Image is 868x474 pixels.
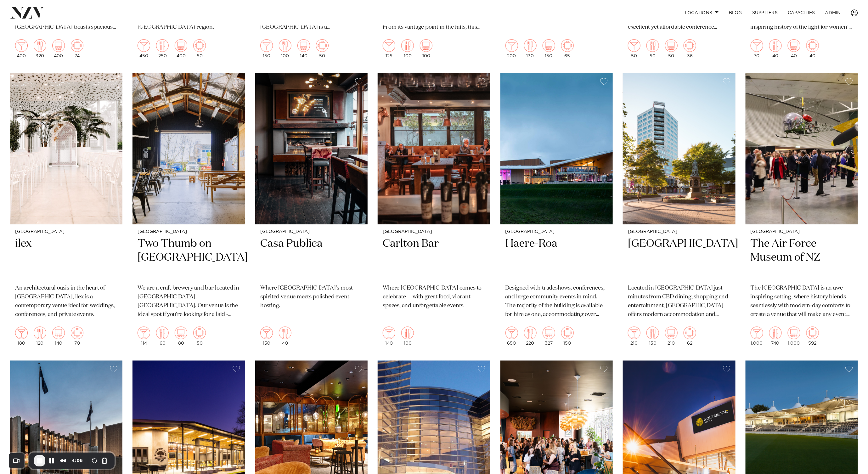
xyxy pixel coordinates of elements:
[401,327,414,339] img: dining.png
[193,39,206,58] div: 50
[751,39,763,58] div: 70
[15,39,28,58] div: 400
[138,327,150,346] div: 114
[646,327,659,346] div: 130
[138,237,240,279] h2: Two Thumb on [GEOGRAPHIC_DATA]
[543,327,555,339] img: theatre.png
[138,39,150,52] img: cocktail.png
[52,39,65,58] div: 400
[260,237,363,279] h2: Casa Publica
[260,229,363,234] small: [GEOGRAPHIC_DATA]
[769,327,782,346] div: 740
[561,327,574,346] div: 150
[52,327,65,346] div: 140
[10,7,44,18] img: nzv-logo.png
[820,6,846,20] a: ADMIN
[383,327,395,339] img: cocktail.png
[747,6,783,20] a: SUPPLIERS
[646,39,659,52] img: dining.png
[505,284,608,319] p: Designed with tradeshows, conferences, and large community events in mind. The majority of the bu...
[52,327,65,339] img: theatre.png
[543,39,555,58] div: 150
[279,327,291,339] img: dining.png
[524,39,537,58] div: 130
[561,327,574,339] img: meeting.png
[524,327,537,339] img: dining.png
[156,327,169,346] div: 60
[175,39,187,52] img: theatre.png
[505,39,518,58] div: 200
[788,327,800,346] div: 1,000
[665,327,678,346] div: 210
[684,327,696,346] div: 62
[543,327,555,346] div: 327
[684,39,696,52] img: meeting.png
[788,327,800,339] img: theatre.png
[806,39,819,58] div: 40
[15,229,117,234] small: [GEOGRAPHIC_DATA]
[138,327,150,339] img: cocktail.png
[260,39,273,52] img: cocktail.png
[193,39,206,52] img: meeting.png
[561,39,574,52] img: meeting.png
[420,39,432,58] div: 100
[175,327,187,346] div: 80
[806,39,819,52] img: meeting.png
[646,39,659,58] div: 50
[724,6,747,20] a: BLOG
[15,284,117,319] p: An architectural oasis in the heart of [GEOGRAPHIC_DATA], ilex is a contemporary venue ideal for ...
[623,73,735,351] a: [GEOGRAPHIC_DATA] [GEOGRAPHIC_DATA] Located in [GEOGRAPHIC_DATA] just minutes from CBD dining, sh...
[15,327,28,339] img: cocktail.png
[260,284,363,310] p: Where [GEOGRAPHIC_DATA]’s most spirited venue meets polished event hosting.
[561,39,574,58] div: 65
[297,39,310,58] div: 140
[500,73,613,351] a: [GEOGRAPHIC_DATA] Haere-Roa Designed with tradeshows, conferences, and large community events in ...
[543,39,555,52] img: theatre.png
[378,73,490,351] a: [GEOGRAPHIC_DATA] Carlton Bar Where [GEOGRAPHIC_DATA] comes to celebrate — with great food, vibra...
[769,327,782,339] img: dining.png
[34,327,46,339] img: dining.png
[751,229,853,234] small: [GEOGRAPHIC_DATA]
[505,327,518,339] img: cocktail.png
[193,327,206,346] div: 50
[646,327,659,339] img: dining.png
[401,39,414,52] img: dining.png
[751,39,763,52] img: cocktail.png
[665,39,678,52] img: theatre.png
[279,39,291,58] div: 100
[34,39,46,58] div: 320
[505,229,608,234] small: [GEOGRAPHIC_DATA]
[628,39,640,58] div: 50
[684,327,696,339] img: meeting.png
[10,73,122,224] img: wedding ceremony at ilex cafe in christchurch
[401,327,414,346] div: 100
[505,237,608,279] h2: Haere-Roa
[383,229,485,234] small: [GEOGRAPHIC_DATA]
[783,6,820,20] a: Capacities
[383,284,485,310] p: Where [GEOGRAPHIC_DATA] comes to celebrate — with great food, vibrant spaces, and unforgettable e...
[175,39,187,58] div: 400
[751,237,853,279] h2: The Air Force Museum of NZ
[665,39,678,58] div: 50
[628,284,730,319] p: Located in [GEOGRAPHIC_DATA] just minutes from CBD dining, shopping and entertainment, [GEOGRAPHI...
[751,327,763,339] img: cocktail.png
[52,39,65,52] img: theatre.png
[15,39,28,52] img: cocktail.png
[255,73,368,351] a: [GEOGRAPHIC_DATA] Casa Publica Where [GEOGRAPHIC_DATA]’s most spirited venue meets polished event...
[524,39,537,52] img: dining.png
[680,6,724,20] a: Locations
[156,39,169,58] div: 250
[628,229,730,234] small: [GEOGRAPHIC_DATA]
[71,39,83,58] div: 74
[788,39,800,58] div: 40
[401,39,414,58] div: 100
[132,73,245,351] a: [GEOGRAPHIC_DATA] Two Thumb on [GEOGRAPHIC_DATA] We are a craft brewery and bar located in [GEOGR...
[420,39,432,52] img: theatre.png
[10,73,122,351] a: wedding ceremony at ilex cafe in christchurch [GEOGRAPHIC_DATA] ilex An architectural oasis in th...
[769,39,782,52] img: dining.png
[383,39,395,58] div: 125
[316,39,329,58] div: 50
[628,327,640,339] img: cocktail.png
[15,327,28,346] div: 180
[71,327,83,339] img: meeting.png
